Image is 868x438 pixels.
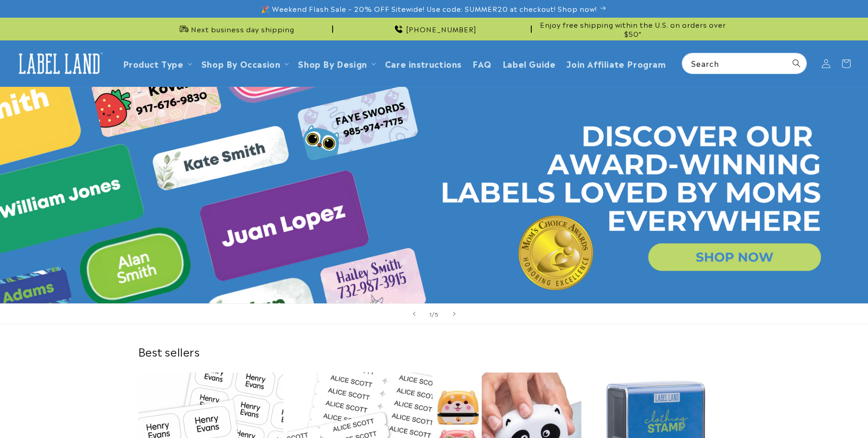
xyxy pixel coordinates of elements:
[535,18,730,40] div: Announcement
[467,53,497,74] a: FAQ
[429,309,432,318] span: 1
[123,57,184,70] a: Product Type
[473,58,492,69] span: FAQ
[503,58,556,69] span: Label Guide
[337,18,532,40] div: Announcement
[14,50,105,78] img: Label Land
[298,57,367,70] a: Shop By Design
[435,309,439,318] span: 5
[786,53,806,73] button: Search
[201,58,281,69] span: Shop By Occasion
[191,25,294,34] span: Next business day shipping
[561,53,671,74] a: Join Affiliate Program
[444,304,464,324] button: Next slide
[138,18,333,40] div: Announcement
[10,46,108,81] a: Label Land
[196,53,293,74] summary: Shop By Occasion
[385,58,462,69] span: Care instructions
[118,53,196,74] summary: Product Type
[497,53,561,74] a: Label Guide
[535,20,730,38] span: Enjoy free shipping within the U.S. on orders over $50*
[432,309,435,318] span: /
[406,25,477,34] span: [PHONE_NUMBER]
[566,58,666,69] span: Join Affiliate Program
[293,53,379,74] summary: Shop By Design
[138,344,730,358] h2: Best sellers
[404,304,424,324] button: Previous slide
[261,4,597,13] span: 🎉 Weekend Flash Sale – 20% OFF Sitewide! Use code: SUMMER20 at checkout! Shop now!
[380,53,467,74] a: Care instructions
